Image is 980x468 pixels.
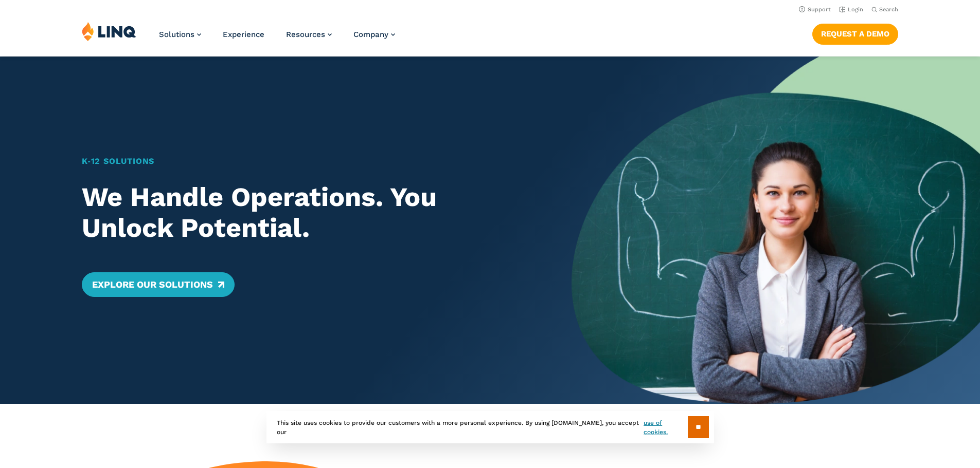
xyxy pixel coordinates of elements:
[82,272,235,297] a: Explore Our Solutions
[82,155,532,167] h1: K‑12 Solutions
[82,182,532,244] h2: We Handle Operations. You Unlock Potential.
[82,22,136,41] img: LINQ | K‑12 Software
[879,6,898,13] span: Search
[159,30,201,39] a: Solutions
[286,30,325,39] span: Resources
[812,22,898,44] nav: Button Navigation
[353,30,395,39] a: Company
[871,6,898,13] button: Open Search Bar
[286,30,332,39] a: Resources
[839,6,863,13] a: Login
[223,30,264,39] a: Experience
[812,24,898,44] a: Request a Demo
[266,411,714,443] div: This site uses cookies to provide our customers with a more personal experience. By using [DOMAIN...
[799,6,831,13] a: Support
[159,30,194,39] span: Solutions
[644,418,687,437] a: use of cookies.
[159,22,395,55] nav: Primary Navigation
[353,30,388,39] span: Company
[572,57,980,404] img: Home Banner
